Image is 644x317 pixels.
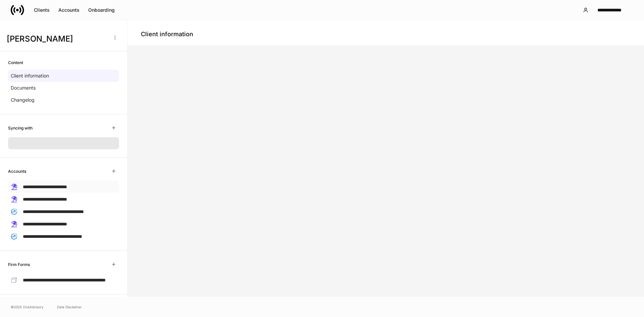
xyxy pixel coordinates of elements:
[8,82,119,94] a: Documents
[8,168,26,174] h6: Accounts
[8,94,119,106] a: Changelog
[57,304,82,310] a: Data Disclaimer
[11,97,35,103] p: Changelog
[141,30,193,38] h4: Client information
[34,7,50,13] div: Clients
[11,72,49,79] p: Client information
[84,5,119,15] button: Onboarding
[7,34,107,44] h3: [PERSON_NAME]
[30,5,54,15] button: Clients
[88,7,115,13] div: Onboarding
[8,59,23,66] h6: Content
[8,70,119,82] a: Client information
[11,304,44,310] span: © 2025 OneAdvisory
[11,85,36,91] p: Documents
[54,5,84,15] button: Accounts
[58,7,79,13] div: Accounts
[8,125,33,131] h6: Syncing with
[8,261,30,268] h6: Firm Forms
